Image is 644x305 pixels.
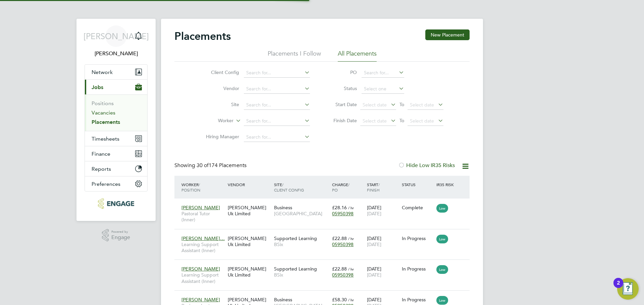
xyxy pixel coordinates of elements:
[274,272,329,278] span: BSix
[362,68,404,78] input: Search for...
[367,211,381,217] span: [DATE]
[180,293,470,299] a: [PERSON_NAME]Business Lecturer (Outer)[PERSON_NAME] Uk LimitedBusiness[GEOGRAPHIC_DATA]£58.30 / h...
[348,266,354,272] span: / hr
[327,118,357,124] label: Finish Date
[201,134,239,140] label: Hiring Manager
[180,232,470,237] a: [PERSON_NAME]…Learning Support Assistant (Inner)[PERSON_NAME] Uk LimitedSupported LearningBSix£22...
[201,101,239,107] label: Site
[338,50,377,62] li: All Placements
[85,176,147,191] button: Preferences
[181,297,220,303] span: [PERSON_NAME]
[85,65,147,79] button: Network
[436,265,448,274] span: Low
[244,117,310,126] input: Search for...
[85,161,147,176] button: Reports
[348,236,354,241] span: / hr
[174,29,231,43] h2: Placements
[181,272,224,284] span: Learning Support Assistant (Inner)
[197,162,209,169] span: 30 of
[332,182,350,193] span: / PO
[174,162,248,169] div: Showing
[92,84,103,90] span: Jobs
[617,278,639,300] button: Open Resource Center, 2 new notifications
[274,241,329,247] span: BSix
[332,211,354,217] span: 05950398
[92,166,111,172] span: Reports
[244,84,310,94] input: Search for...
[436,204,448,213] span: Low
[274,211,329,217] span: [GEOGRAPHIC_DATA]
[365,178,400,196] div: Start
[180,262,470,268] a: [PERSON_NAME]Learning Support Assistant (Inner)[PERSON_NAME] Uk LimitedSupported LearningBSix£22....
[85,198,148,209] a: Go to home page
[274,235,317,241] span: Supported Learning
[402,205,433,211] div: Complete
[332,235,347,241] span: £22.88
[195,118,233,124] label: Worker
[111,229,130,235] span: Powered by
[367,241,381,247] span: [DATE]
[85,25,148,58] a: [PERSON_NAME][PERSON_NAME]
[181,266,220,272] span: [PERSON_NAME]
[111,235,130,240] span: Engage
[348,297,354,302] span: / hr
[180,178,226,196] div: Worker
[244,133,310,142] input: Search for...
[410,118,434,124] span: Select date
[402,297,433,303] div: In Progress
[92,151,110,157] span: Finance
[367,272,381,278] span: [DATE]
[84,32,149,41] span: [PERSON_NAME]
[92,119,120,125] a: Placements
[398,162,455,169] label: Hide Low IR35 Risks
[274,297,292,303] span: Business
[244,68,310,78] input: Search for...
[365,232,400,251] div: [DATE]
[85,80,147,94] button: Jobs
[436,235,448,243] span: Low
[332,272,354,278] span: 05950398
[181,241,224,253] span: Learning Support Assistant (Inner)
[367,182,380,193] span: / Finish
[201,85,239,91] label: Vendor
[425,29,470,40] button: New Placement
[402,235,433,241] div: In Progress
[98,198,134,209] img: morganhunt-logo-retina.png
[92,181,120,187] span: Preferences
[92,109,115,116] a: Vacancies
[332,205,347,211] span: £28.16
[363,102,387,108] span: Select date
[330,178,365,196] div: Charge
[327,101,357,107] label: Start Date
[92,100,114,106] a: Positions
[362,84,404,94] input: Select one
[201,69,239,75] label: Client Config
[92,69,113,75] span: Network
[226,201,272,220] div: [PERSON_NAME] Uk Limited
[102,229,130,242] a: Powered byEngage
[92,136,119,142] span: Timesheets
[274,205,292,211] span: Business
[181,182,200,193] span: / Position
[76,19,156,221] nav: Main navigation
[85,131,147,146] button: Timesheets
[410,102,434,108] span: Select date
[332,241,354,247] span: 05950398
[85,50,148,58] span: Jerin Aktar
[181,205,220,211] span: [PERSON_NAME]
[402,266,433,272] div: In Progress
[85,146,147,161] button: Finance
[180,201,470,207] a: [PERSON_NAME]Pastoral Tutor (Inner)[PERSON_NAME] Uk LimitedBusiness[GEOGRAPHIC_DATA]£28.16 / hr05...
[365,201,400,220] div: [DATE]
[226,262,272,281] div: [PERSON_NAME] Uk Limited
[332,297,347,303] span: £58.30
[244,100,310,110] input: Search for...
[397,100,406,109] span: To
[268,50,321,62] li: Placements I Follow
[400,178,435,190] div: Status
[397,116,406,125] span: To
[181,235,225,241] span: [PERSON_NAME]…
[435,178,458,190] div: IR35 Risk
[226,232,272,251] div: [PERSON_NAME] Uk Limited
[85,94,147,131] div: Jobs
